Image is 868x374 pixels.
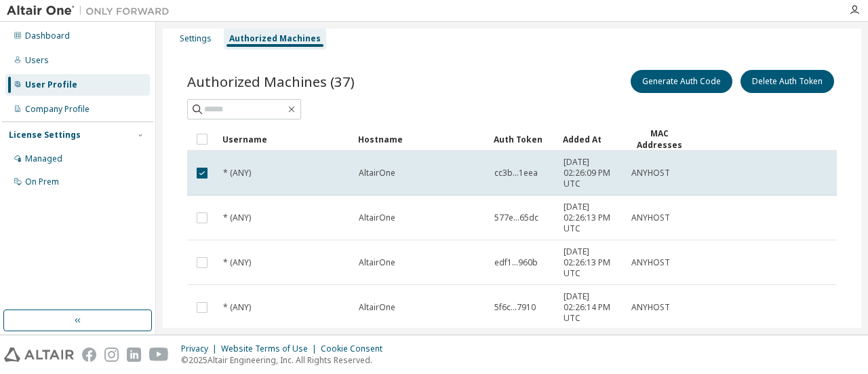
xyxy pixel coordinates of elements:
span: ANYHOST [631,212,670,223]
div: User Profile [25,79,77,90]
img: facebook.svg [82,348,96,362]
div: Website Terms of Use [221,343,321,354]
div: Authorized Machines [229,33,321,44]
span: ANYHOST [631,257,670,268]
img: linkedin.svg [127,348,141,362]
div: Settings [180,33,212,44]
span: cc3b...1eea [494,168,538,179]
span: ANYHOST [631,168,670,179]
span: ANYHOST [631,302,670,313]
span: AltairOne [359,257,395,268]
span: Authorized Machines (37) [187,72,355,91]
span: * (ANY) [223,168,251,179]
button: Generate Auth Code [631,70,732,93]
div: Username [222,128,347,150]
img: youtube.svg [149,348,169,362]
span: 577e...65dc [494,212,538,223]
div: Auth Token [494,128,552,150]
div: MAC Addresses [631,128,688,151]
img: instagram.svg [104,348,119,362]
span: edf1...960b [494,257,538,268]
div: Dashboard [25,31,70,41]
div: License Settings [9,130,81,141]
span: 5f6c...7910 [494,302,536,313]
span: * (ANY) [223,257,251,268]
div: Users [25,55,49,66]
span: [DATE] 02:26:13 PM UTC [564,246,619,279]
span: [DATE] 02:26:13 PM UTC [564,202,619,234]
p: © 2025 Altair Engineering, Inc. All Rights Reserved. [181,354,391,366]
div: Hostname [358,128,483,150]
button: Delete Auth Token [741,70,834,93]
div: On Prem [25,176,59,187]
span: * (ANY) [223,302,251,313]
div: Privacy [181,343,221,354]
span: AltairOne [359,212,395,223]
span: [DATE] 02:26:14 PM UTC [564,291,619,324]
span: [DATE] 02:26:09 PM UTC [564,157,619,189]
span: AltairOne [359,168,395,179]
div: Added At [563,128,620,150]
div: Managed [25,153,62,164]
span: AltairOne [359,302,395,313]
span: * (ANY) [223,212,251,223]
img: Altair One [7,4,176,18]
div: Company Profile [25,104,90,115]
img: altair_logo.svg [4,348,74,362]
div: Cookie Consent [321,343,391,354]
